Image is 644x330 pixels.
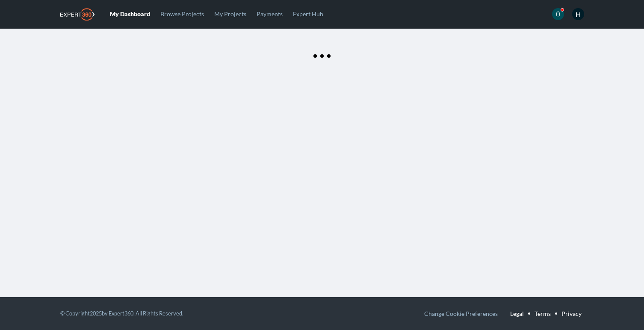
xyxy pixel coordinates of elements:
[60,310,183,317] small: © Copyright 2025 by Expert360. All Rights Reserved.
[572,8,584,20] span: H
[60,8,95,21] img: Expert360
[510,308,524,319] a: Legal
[555,11,561,17] svg: icon
[535,308,551,319] a: Terms
[561,308,582,319] a: Privacy
[424,308,498,319] button: Change Cookie Preferences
